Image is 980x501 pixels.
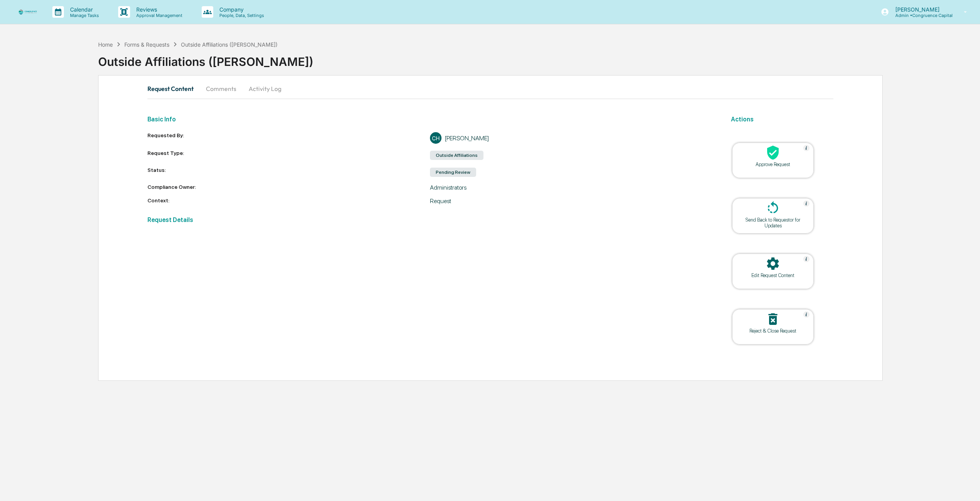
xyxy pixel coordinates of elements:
[242,79,288,98] button: Activity Log
[130,6,186,13] p: Reviews
[738,217,808,229] div: Send Back to Requestor for Updates
[803,145,809,151] img: Help
[64,6,103,13] p: Calendar
[738,161,808,167] div: Approve Request
[803,311,809,318] img: Help
[64,13,103,18] p: Manage Tasks
[124,41,169,48] div: Forms & Requests
[147,132,430,144] div: Requested By:
[889,13,953,18] p: Admin • Congruence Capital
[803,256,809,262] img: Help
[147,184,430,191] div: Compliance Owner:
[147,216,712,224] h2: Request Details
[430,168,476,177] div: Pending Review
[147,150,430,161] div: Request Type:
[130,13,186,18] p: Approval Management
[430,197,712,205] div: Request
[147,167,430,178] div: Status:
[147,79,833,98] div: secondary tabs example
[430,151,483,160] div: Outside Affiliations
[98,49,980,69] div: Outside Affiliations ([PERSON_NAME])
[803,200,809,207] img: Help
[18,9,37,14] img: logo
[147,116,712,123] h2: Basic Info
[738,328,808,334] div: Reject & Close Request
[731,116,833,123] h2: Actions
[213,13,268,18] p: People, Data, Settings
[200,79,242,98] button: Comments
[213,6,268,13] p: Company
[445,134,489,142] div: [PERSON_NAME]
[147,79,200,98] button: Request Content
[147,197,430,205] div: Context:
[430,132,442,144] div: CH
[889,6,953,13] p: [PERSON_NAME]
[181,41,278,48] div: Outside Affiliations ([PERSON_NAME])
[98,41,113,48] div: Home
[430,184,712,191] div: Administrators
[738,272,808,278] div: Edit Request Content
